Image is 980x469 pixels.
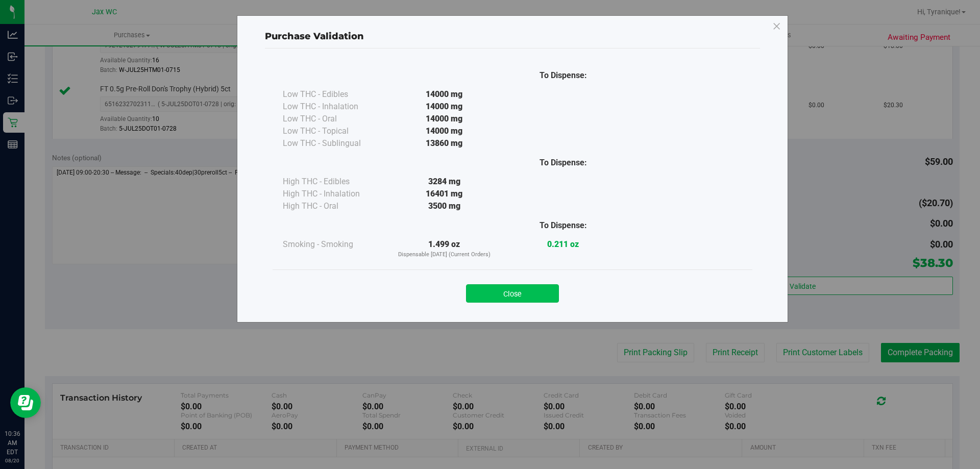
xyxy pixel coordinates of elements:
div: 14000 mg [385,88,504,101]
div: Smoking - Smoking [283,238,385,251]
div: Low THC - Sublingual [283,137,385,150]
p: Dispensable [DATE] (Current Orders) [385,251,504,259]
div: High THC - Oral [283,200,385,212]
div: To Dispense: [504,69,623,82]
div: To Dispense: [504,157,623,169]
div: 3284 mg [385,176,504,188]
button: Close [466,284,559,303]
div: Low THC - Topical [283,125,385,137]
div: 14000 mg [385,101,504,113]
div: 1.499 oz [385,238,504,259]
div: High THC - Inhalation [283,188,385,200]
div: Low THC - Edibles [283,88,385,101]
div: 14000 mg [385,125,504,137]
div: Low THC - Oral [283,113,385,125]
div: To Dispense: [504,219,623,232]
div: Low THC - Inhalation [283,101,385,113]
span: Purchase Validation [265,31,364,42]
div: 14000 mg [385,113,504,125]
div: 16401 mg [385,188,504,200]
div: 3500 mg [385,200,504,212]
div: 13860 mg [385,137,504,150]
strong: 0.211 oz [547,239,579,249]
iframe: Resource center [10,387,41,418]
div: High THC - Edibles [283,176,385,188]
